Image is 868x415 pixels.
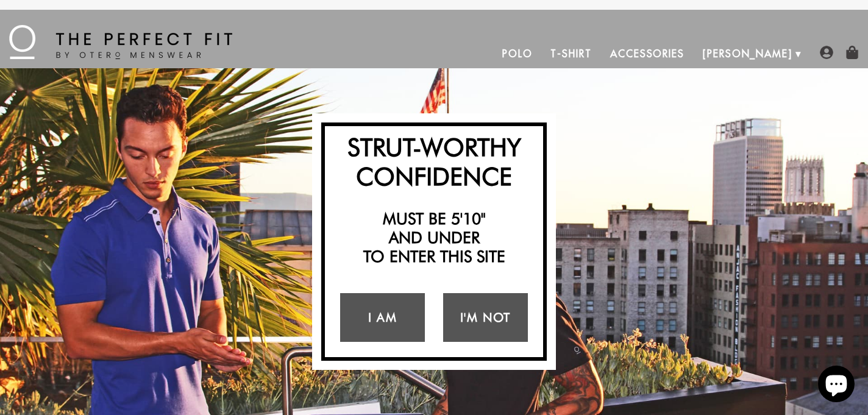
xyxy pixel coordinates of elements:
[9,25,232,59] img: The Perfect Fit - by Otero Menswear - Logo
[694,39,802,68] a: [PERSON_NAME]
[331,209,537,266] h2: Must be 5'10" and under to enter this site
[820,46,833,59] img: user-account-icon.png
[331,132,537,191] h2: Strut-Worthy Confidence
[443,293,528,342] a: I'm Not
[340,293,425,342] a: I Am
[601,39,694,68] a: Accessories
[814,366,858,405] inbox-online-store-chat: Shopify online store chat
[845,46,859,59] img: shopping-bag-icon.png
[541,39,600,68] a: T-Shirt
[493,39,542,68] a: Polo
